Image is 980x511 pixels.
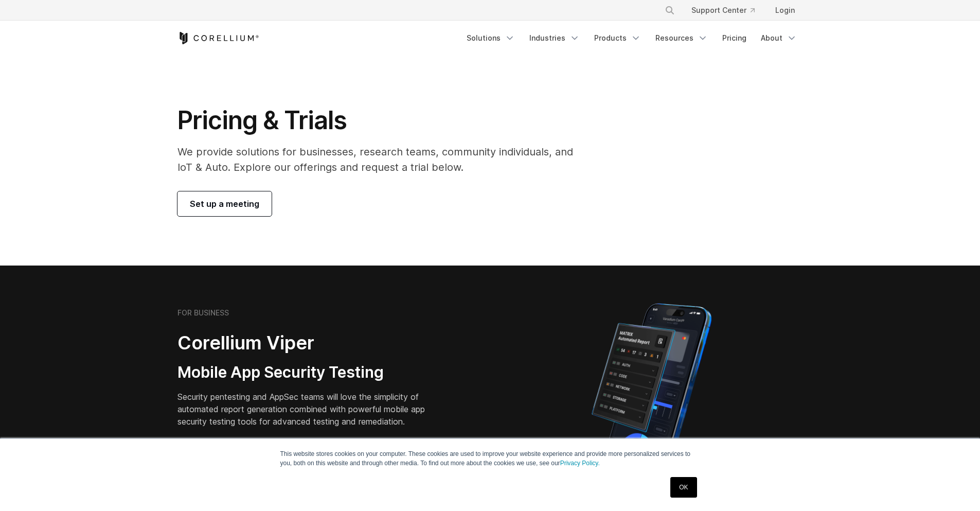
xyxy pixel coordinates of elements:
a: Login [767,1,803,20]
p: We provide solutions for businesses, research teams, community individuals, and IoT & Auto. Explo... [177,144,587,175]
h3: Mobile App Security Testing [177,363,441,382]
p: This website stores cookies on your computer. These cookies are used to improve your website expe... [280,449,700,468]
p: Security pentesting and AppSec teams will love the simplicity of automated report generation comb... [177,391,441,428]
h2: Corellium Viper [177,331,441,355]
div: Navigation Menu [460,29,803,47]
a: Products [588,29,647,47]
h1: Pricing & Trials [177,105,587,136]
span: Set up a meeting [190,198,259,210]
button: Search [661,1,679,20]
a: Support Center [683,1,763,20]
img: Corellium MATRIX automated report on iPhone showing app vulnerability test results across securit... [574,298,729,479]
div: Navigation Menu [652,1,803,20]
a: Pricing [716,29,753,47]
h6: FOR BUSINESS [177,308,229,318]
a: Set up a meeting [177,191,272,216]
a: Solutions [460,29,521,47]
a: Resources [649,29,714,47]
a: About [755,29,803,47]
a: Privacy Policy. [560,460,600,467]
a: Corellium Home [177,32,259,44]
a: OK [670,477,697,498]
a: Industries [523,29,586,47]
